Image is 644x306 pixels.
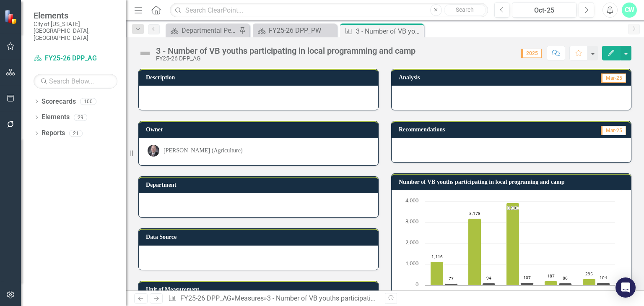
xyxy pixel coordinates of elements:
[445,283,610,285] g: VB Youths at 4H Camp, bar series 2 of 2 with 5 bars.
[545,281,558,285] path: 2024, 187. Total 4H Participation.
[469,210,480,216] text: 3,178
[622,3,637,18] button: CW
[583,279,596,285] path: 2025, 295. Total 4H Participation.
[168,294,379,303] div: » »
[42,112,70,122] a: Elements
[444,4,486,16] button: Search
[415,280,418,288] text: 0
[74,114,87,121] div: 29
[255,25,335,36] a: FY25-26 DPP_PW
[267,294,475,302] div: 3 - Number of VB youths participating in local programming and camp
[69,130,83,137] div: 21
[405,196,418,204] text: 4,000
[521,49,542,58] span: 2025
[445,284,458,285] path: 2021, 77. VB Youths at 4H Camp.
[600,275,607,280] text: 104
[156,46,415,55] div: 3 - Number of VB youths participating in local programming and camp
[456,6,474,13] span: Search
[156,55,415,62] div: FY25-26 DPP_AG
[34,74,117,89] input: Search Below...
[601,73,626,83] span: Mar-25
[585,271,593,277] text: 295
[405,238,418,246] text: 2,000
[399,74,501,81] h3: Analysis
[507,205,519,211] text: 3,903
[615,277,636,298] div: Open Intercom Messenger
[601,126,626,135] span: Mar-25
[547,273,555,279] text: 187
[170,3,488,18] input: Search ClearPoint...
[521,283,534,285] path: 2023, 107. VB Youths at 4H Camp.
[146,182,374,188] h3: Department
[168,25,237,36] a: Departmental Performance Plans
[559,283,572,285] path: 2024, 86. VB Youths at 4H Camp.
[563,275,568,281] text: 86
[431,262,444,285] path: 2021, 1,116. Total 4H Participation.
[148,145,159,157] img: David Trimmer
[34,10,117,21] span: Elements
[146,234,374,240] h3: Data Source
[486,275,491,281] text: 94
[182,25,237,36] div: Departmental Performance Plans
[34,21,117,41] small: City of [US_STATE][GEOGRAPHIC_DATA], [GEOGRAPHIC_DATA]
[468,219,481,285] path: 2022, 3,178. Total 4H Participation.
[405,259,418,267] text: 1,000
[405,217,418,225] text: 3,000
[515,5,574,16] div: Oct-25
[399,179,627,185] h3: Number of VB youths participating in local programing and camp
[512,3,576,18] button: Oct-25
[146,126,374,133] h3: Owner
[80,98,96,105] div: 100
[269,25,335,36] div: FY25-26 DPP_PW
[431,254,443,259] text: 1,116
[431,203,596,285] g: Total 4H Participation, bar series 1 of 2 with 5 bars.
[42,128,65,138] a: Reports
[164,146,243,155] div: [PERSON_NAME] (Agriculture)
[523,275,531,280] text: 107
[399,126,545,133] h3: Recommendations
[146,286,374,293] h3: Unit of Measurement
[34,54,117,63] a: FY25-26 DPP_AG
[4,10,19,24] img: ClearPoint Strategy
[506,203,519,285] path: 2023, 3,903. Total 4H Participation.
[483,283,496,285] path: 2022, 94. VB Youths at 4H Camp.
[356,26,422,37] div: 3 - Number of VB youths participating in local programming and camp
[138,47,152,60] img: Not Defined
[235,294,264,302] a: Measures
[146,74,374,81] h3: Description
[449,275,454,281] text: 77
[42,97,76,107] a: Scorecards
[180,294,231,302] a: FY25-26 DPP_AG
[597,283,610,285] path: 2025, 104. VB Youths at 4H Camp.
